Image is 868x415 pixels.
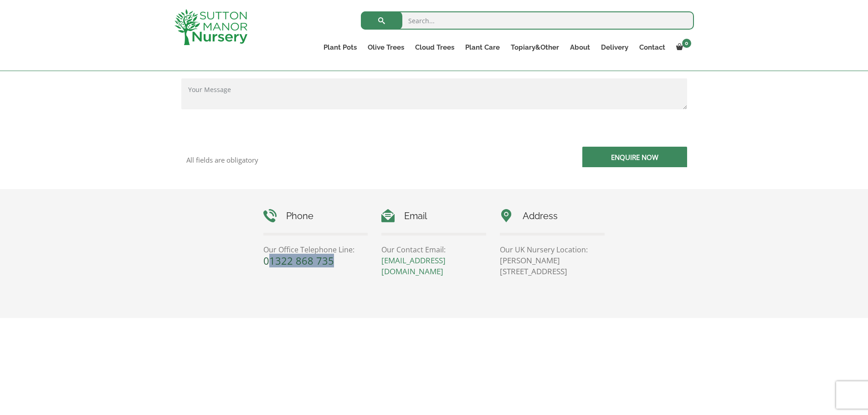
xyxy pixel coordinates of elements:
[500,244,605,255] p: Our UK Nursery Location:
[362,41,410,54] a: Olive Trees
[361,11,694,30] input: Search...
[671,41,694,54] a: 0
[263,244,368,255] p: Our Office Telephone Line:
[175,5,694,189] form: Contact form
[381,244,486,255] p: Our Contact Email:
[263,254,334,267] a: 01322 868 735
[381,209,486,223] h4: Email
[505,41,565,54] a: Topiary&Other
[596,41,634,54] a: Delivery
[500,255,605,277] p: [PERSON_NAME][STREET_ADDRESS]
[582,147,687,167] input: Enquire Now
[263,209,368,223] h4: Phone
[565,41,596,54] a: About
[682,39,691,48] span: 0
[381,255,446,277] a: [EMAIL_ADDRESS][DOMAIN_NAME]
[186,156,427,164] p: All fields are obligatory
[318,41,362,54] a: Plant Pots
[410,41,460,54] a: Cloud Trees
[634,41,671,54] a: Contact
[175,9,247,45] img: logo
[500,209,605,223] h4: Address
[460,41,505,54] a: Plant Care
